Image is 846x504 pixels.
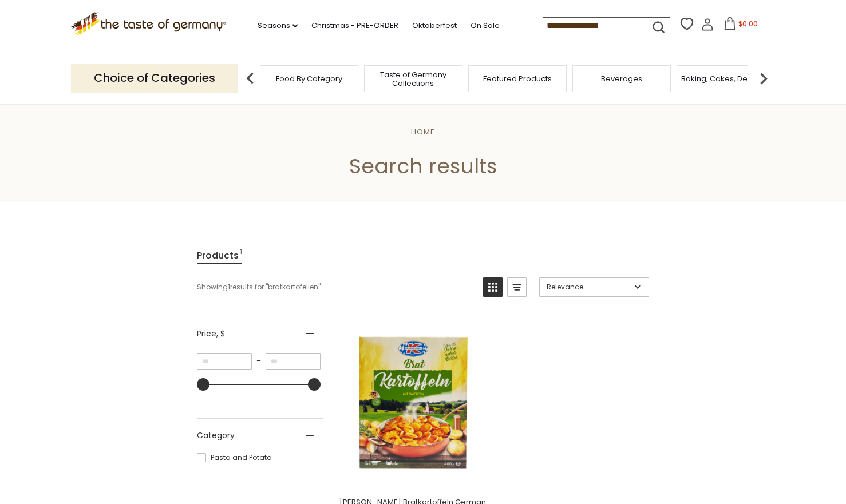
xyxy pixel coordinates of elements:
[35,153,811,179] h1: Search results
[471,19,500,32] a: On Sale
[483,74,552,83] a: Featured Products
[239,67,262,90] img: previous arrow
[411,126,435,137] a: Home
[716,17,765,34] button: $0.00
[483,277,503,297] a: View grid mode
[311,19,398,32] a: Christmas - PRE-ORDER
[216,328,225,339] span: , $
[197,453,275,463] span: Pasta and Potato
[240,248,242,263] span: 1
[681,74,770,83] a: Baking, Cakes, Desserts
[197,353,252,370] input: Minimum value
[228,282,230,292] b: 1
[547,282,631,292] span: Relevance
[507,277,527,297] a: View list mode
[197,248,242,264] a: View Products Tab
[71,64,238,92] p: Choice of Categories
[276,74,342,83] a: Food By Category
[738,19,758,29] span: $0.00
[752,67,775,90] img: next arrow
[252,356,266,366] span: –
[601,74,642,83] a: Beverages
[266,353,321,370] input: Maximum value
[274,453,276,458] span: 1
[258,19,298,32] a: Seasons
[539,277,649,297] a: Sort options
[367,70,459,88] a: Taste of Germany Collections
[197,277,475,297] div: Showing results for " "
[197,328,225,340] span: Price
[412,19,457,32] a: Oktoberfest
[197,430,235,442] span: Category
